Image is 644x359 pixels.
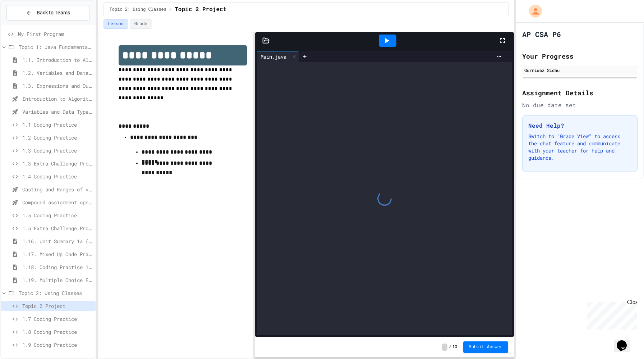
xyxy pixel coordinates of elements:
button: Submit Answer [463,341,509,353]
button: Lesson [103,19,128,29]
div: My Account [521,3,544,19]
span: 1.18. Coding Practice 1a (1.1-1.6) [22,263,93,271]
span: Compound assignment operators - Quiz [22,199,93,206]
span: / [169,7,172,13]
span: 1.16. Unit Summary 1a (1.1-1.6) [22,237,93,245]
span: 1.1. Introduction to Algorithms, Programming, and Compilers [22,56,93,64]
span: 1.8 Coding Practice [22,328,93,336]
span: Topic 2: Using Classes [19,289,93,297]
div: Main.java [257,53,290,60]
span: - [442,344,447,351]
span: Casting and Ranges of variables - Quiz [22,186,93,193]
span: 1.17. Mixed Up Code Practice 1.1-1.6 [22,250,93,258]
span: 1.9 Coding Practice [22,341,93,349]
span: 1.3 Coding Practice [22,147,93,154]
span: Introduction to Algorithms, Programming, and Compilers [22,95,93,103]
span: 1.3 Extra Challenge Problem [22,160,93,167]
span: 1.1 Coding Practice [22,121,93,128]
span: 1.5 Extra Challenge Problem [22,224,93,232]
button: Grade [130,19,152,29]
span: Topic 1: Java Fundamentals [19,43,93,51]
span: My First Program [18,30,93,38]
button: Back to Teams [6,5,90,21]
span: Variables and Data Types - Quiz [22,108,93,115]
span: 1.7 Coding Practice [22,315,93,323]
span: 1.2 Coding Practice [22,134,93,141]
span: 1.3. Expressions and Output [New] [22,82,93,90]
h1: AP CSA P6 [522,29,561,39]
h3: Need Help? [528,121,631,130]
span: Topic 2 Project [175,5,226,14]
h2: Your Progress [522,51,638,61]
span: 10 [452,344,457,350]
iframe: chat widget [614,330,637,352]
span: Topic 2 Project [22,302,93,310]
div: No due date set [522,101,638,109]
div: Main.java [257,51,299,62]
span: Topic 2: Using Classes [110,7,166,13]
div: Chat with us now!Close [3,3,50,46]
span: 1.5 Coding Practice [22,212,93,219]
p: Switch to "Grade View" to access the chat feature and communicate with your teacher for help and ... [528,133,631,162]
h2: Assignment Details [522,88,638,98]
span: 1.2. Variables and Data Types [22,69,93,77]
span: / [449,344,451,350]
span: 1.4 Coding Practice [22,173,93,180]
div: Gurniwaz Sidhu [524,67,635,73]
span: 1.19. Multiple Choice Exercises for Unit 1a (1.1-1.6) [22,276,93,284]
span: Back to Teams [37,9,70,17]
iframe: chat widget [584,299,637,330]
span: Submit Answer [469,344,503,350]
